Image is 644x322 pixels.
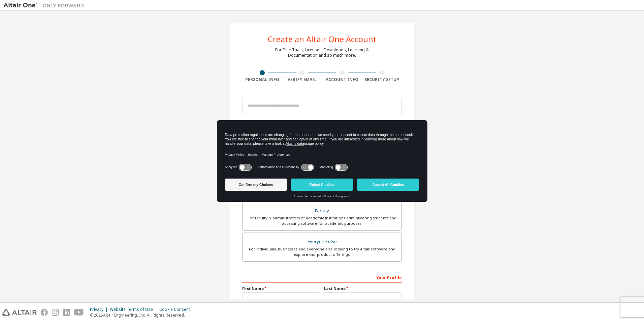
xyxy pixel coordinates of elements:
[90,307,110,312] div: Privacy
[2,309,37,316] img: altair_logo.svg
[52,309,59,316] img: instagram.svg
[242,286,320,291] label: First Name
[268,35,377,43] div: Create an Altair One Account
[159,307,194,312] div: Cookie Consent
[247,206,397,216] div: Faculty
[242,77,282,82] div: Personal Info
[41,309,48,316] img: facebook.svg
[247,237,397,246] div: Everyone else
[247,246,397,257] div: For individuals, businesses and everyone else looking to try Altair software and explore our prod...
[74,309,84,316] img: youtube.svg
[63,309,70,316] img: linkedin.svg
[110,307,159,312] div: Website Terms of Use
[242,272,402,283] div: Your Profile
[247,215,397,226] div: For faculty & administrators of academic institutions administering students and accessing softwa...
[362,77,402,82] div: Security Setup
[275,47,369,58] div: For Free Trials, Licenses, Downloads, Learning & Documentation and so much more.
[90,312,194,318] p: © 2025 Altair Engineering, Inc. All Rights Reserved.
[3,2,88,9] img: Altair One
[282,77,322,82] div: Verify Email
[322,77,362,82] div: Account Info
[324,286,402,291] label: Last Name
